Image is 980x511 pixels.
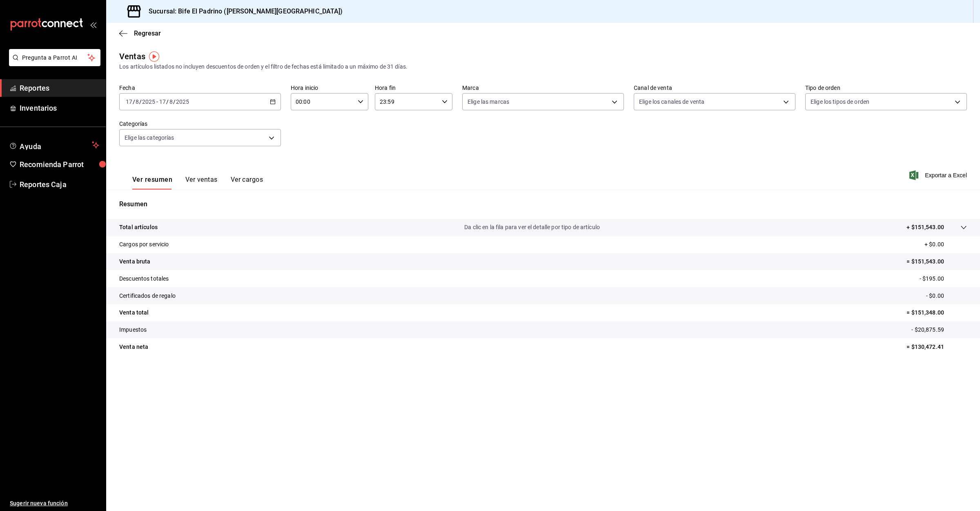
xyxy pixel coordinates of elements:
p: = $130,472.41 [906,343,967,351]
span: Elige las categorías [125,134,174,142]
button: Exportar a Excel [911,170,967,180]
label: Fecha [119,85,281,91]
button: open_drawer_menu [90,21,96,28]
p: - $20,875.59 [911,326,967,334]
label: Hora inicio [291,85,368,91]
span: Elige las marcas [468,98,509,106]
a: Pregunta a Parrot AI [6,59,100,68]
p: Venta total [119,308,149,317]
span: / [133,98,135,105]
input: ---- [142,98,156,105]
p: Da clic en la fila para ver el detalle por tipo de artículo [464,223,600,232]
button: Ver resumen [132,176,172,190]
input: ---- [176,98,189,105]
span: Inventarios [20,103,99,114]
p: Total artículos [119,223,158,232]
button: Regresar [119,29,161,37]
div: navigation tabs [132,176,263,190]
h3: Sucursal: Bife El Padrino ([PERSON_NAME][GEOGRAPHIC_DATA]) [142,7,343,16]
button: Pregunta a Parrot AI [9,49,100,66]
p: Descuentos totales [119,274,169,283]
p: - $195.00 [920,274,967,283]
span: Reportes [20,83,99,94]
span: - [156,98,158,105]
label: Canal de venta [634,85,795,91]
p: Certificados de regalo [119,292,176,300]
input: -- [159,98,166,105]
p: Impuestos [119,326,147,334]
span: / [173,98,176,105]
span: Elige los tipos de orden [811,98,869,106]
input: -- [169,98,173,105]
input: -- [135,98,139,105]
label: Marca [462,85,624,91]
span: Recomienda Parrot [20,159,99,170]
p: - $0.00 [926,292,967,300]
div: Los artículos listados no incluyen descuentos de orden y el filtro de fechas está limitado a un m... [119,62,967,71]
p: + $0.00 [924,240,967,249]
p: Resumen [119,199,967,209]
span: / [139,98,142,105]
p: Venta neta [119,343,148,351]
div: Ventas [119,50,145,62]
span: Sugerir nueva función [10,499,99,508]
span: Ayuda [20,140,89,150]
p: = $151,348.00 [906,308,967,317]
span: Pregunta a Parrot AI [22,54,88,62]
p: Venta bruta [119,257,150,266]
p: Cargos por servicio [119,240,169,249]
label: Hora fin [375,85,452,91]
p: + $151,543.00 [906,223,944,232]
img: Tooltip marker [149,51,159,62]
input: -- [125,98,133,105]
button: Ver cargos [231,176,263,190]
span: Regresar [134,29,161,37]
p: = $151,543.00 [906,257,967,266]
button: Ver ventas [185,176,218,190]
span: / [166,98,169,105]
label: Tipo de orden [805,85,967,91]
span: Reportes Caja [20,179,99,190]
label: Categorías [119,121,281,127]
span: Elige los canales de venta [639,98,704,106]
